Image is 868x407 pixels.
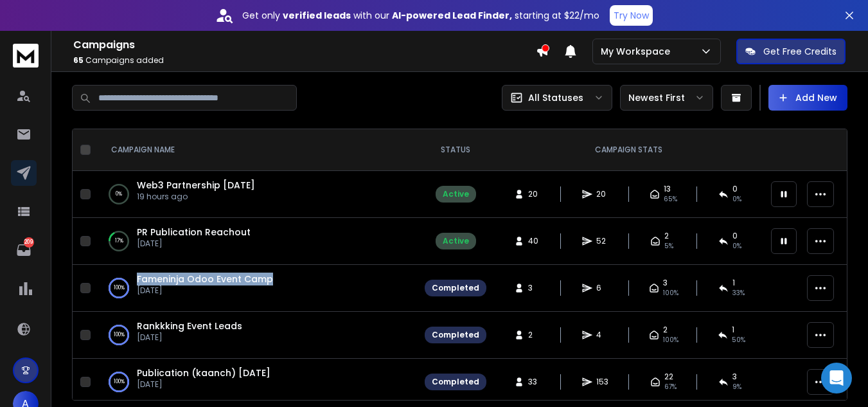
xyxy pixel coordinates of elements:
[11,237,37,263] a: 209
[73,55,84,66] span: 65
[768,85,847,111] button: Add New
[432,377,479,387] div: Completed
[663,325,668,335] span: 2
[664,241,673,251] span: 5 %
[528,330,541,340] span: 2
[242,9,599,22] p: Get only with our starting at $22/mo
[432,330,479,340] div: Completed
[137,273,273,285] a: Fameninja Odoo Event Camp
[664,372,673,382] span: 22
[763,45,837,58] p: Get Free Credits
[736,39,846,64] button: Get Free Credits
[732,194,741,204] span: 0 %
[114,282,125,294] p: 100 %
[732,335,745,345] span: 50 %
[663,278,668,288] span: 3
[732,288,745,298] span: 33 %
[610,5,653,26] button: Try Now
[821,363,852,393] div: Open Intercom Messenger
[13,44,39,68] img: logo
[96,265,417,312] td: 100%Fameninja Odoo Event Camp[DATE]
[664,231,669,241] span: 2
[596,236,609,246] span: 52
[664,184,671,194] span: 13
[96,359,417,406] td: 100%Publication (kaanch) [DATE][DATE]
[528,236,541,246] span: 40
[596,189,609,199] span: 20
[432,283,479,293] div: Completed
[96,312,417,359] td: 100%Rankkking Event Leads[DATE]
[114,375,125,388] p: 100 %
[137,320,242,332] a: Rankkking Event Leads
[115,235,123,248] p: 17 %
[443,189,469,199] div: Active
[596,377,609,387] span: 153
[528,377,541,387] span: 33
[528,189,541,199] span: 20
[417,129,494,171] th: STATUS
[96,218,417,265] td: 17%PR Publication Reachout[DATE]
[24,237,34,248] p: 209
[137,366,270,379] a: Publication (kaanch) [DATE]
[137,332,242,343] p: [DATE]
[137,379,270,390] p: [DATE]
[732,278,735,288] span: 1
[528,91,583,104] p: All Statuses
[732,325,734,335] span: 1
[96,171,417,218] td: 0%Web3 Partnership [DATE]19 hours ago
[732,231,738,241] span: 0
[137,192,255,202] p: 19 hours ago
[494,129,763,171] th: CAMPAIGN STATS
[392,9,512,22] strong: AI-powered Lead Finder,
[732,372,737,382] span: 3
[116,188,122,201] p: 0 %
[663,335,678,345] span: 100 %
[137,179,255,192] a: Web3 Partnership [DATE]
[663,288,678,298] span: 100 %
[601,45,675,58] p: My Workspace
[73,55,536,66] p: Campaigns added
[596,330,609,340] span: 4
[96,129,417,171] th: CAMPAIGN NAME
[732,184,738,194] span: 0
[732,382,741,392] span: 9 %
[443,236,469,246] div: Active
[137,239,251,249] p: [DATE]
[114,329,125,341] p: 100 %
[73,37,536,53] h1: Campaigns
[137,285,273,296] p: [DATE]
[620,85,713,111] button: Newest First
[614,9,649,22] p: Try Now
[596,283,609,293] span: 6
[664,382,677,392] span: 67 %
[528,283,541,293] span: 3
[664,194,677,204] span: 65 %
[137,226,251,239] a: PR Publication Reachout
[732,241,741,251] span: 0 %
[283,9,351,22] strong: verified leads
